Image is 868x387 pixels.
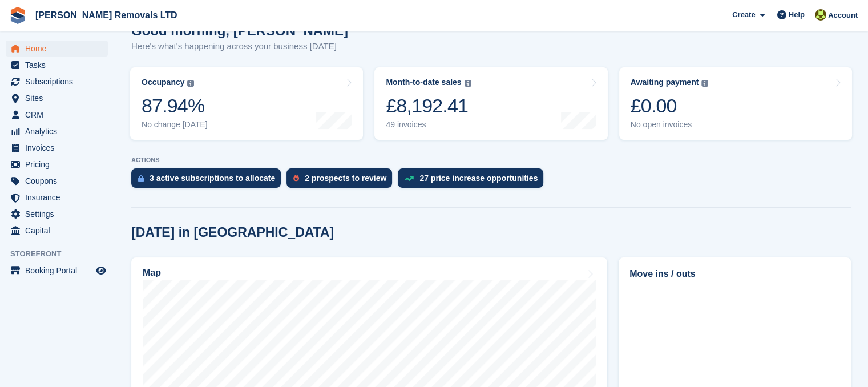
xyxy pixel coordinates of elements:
span: Analytics [25,123,94,139]
a: Awaiting payment £0.00 No open invoices [619,67,852,140]
div: £0.00 [631,94,709,118]
img: icon-info-grey-7440780725fd019a000dd9b08b2336e03edf1995a4989e88bcd33f0948082b44.svg [187,80,194,87]
div: No open invoices [631,120,709,130]
img: active_subscription_to_allocate_icon-d502201f5373d7db506a760aba3b589e785aa758c864c3986d89f69b8ff3... [138,175,144,182]
span: Booking Portal [25,263,94,279]
div: Month-to-date sales [386,78,461,87]
img: Sean Glenn [815,9,826,21]
span: Create [732,9,755,21]
h2: [DATE] in [GEOGRAPHIC_DATA] [131,225,334,240]
div: 87.94% [142,94,208,118]
span: Pricing [25,156,94,172]
span: Coupons [25,173,94,189]
a: menu [6,263,108,279]
div: £8,192.41 [386,94,471,118]
img: icon-info-grey-7440780725fd019a000dd9b08b2336e03edf1995a4989e88bcd33f0948082b44.svg [465,80,471,87]
h2: Move ins / outs [629,267,840,281]
div: 3 active subscriptions to allocate [150,174,275,183]
a: menu [6,140,108,156]
a: menu [6,57,108,73]
span: Sites [25,90,94,106]
div: No change [DATE] [142,120,208,130]
img: stora-icon-8386f47178a22dfd0bd8f6a31ec36ba5ce8667c1dd55bd0f319d3a0aa187defe.svg [9,7,26,24]
a: menu [6,107,108,123]
span: Storefront [10,248,114,260]
a: menu [6,41,108,57]
span: Account [828,10,858,21]
div: 27 price increase opportunities [419,174,538,183]
div: 2 prospects to review [305,174,386,183]
img: price_increase_opportunities-93ffe204e8149a01c8c9dc8f82e8f89637d9d84a8eef4429ea346261dce0b2c0.svg [405,176,414,181]
span: CRM [25,107,94,123]
span: Subscriptions [25,74,94,90]
a: Occupancy 87.94% No change [DATE] [130,67,363,140]
div: Awaiting payment [631,78,699,87]
a: menu [6,123,108,139]
img: prospect-51fa495bee0391a8d652442698ab0144808aea92771e9ea1ae160a38d050c398.svg [293,175,299,182]
a: 27 price increase opportunities [398,168,549,193]
span: Home [25,41,94,57]
a: menu [6,90,108,106]
span: Tasks [25,57,94,73]
a: menu [6,223,108,239]
a: 3 active subscriptions to allocate [131,168,286,193]
a: [PERSON_NAME] Removals LTD [31,6,182,25]
div: Occupancy [142,78,184,87]
span: Capital [25,223,94,239]
img: icon-info-grey-7440780725fd019a000dd9b08b2336e03edf1995a4989e88bcd33f0948082b44.svg [701,80,708,87]
a: 2 prospects to review [286,168,398,193]
a: Month-to-date sales £8,192.41 49 invoices [374,67,607,140]
p: ACTIONS [131,156,851,164]
p: Here's what's happening across your business [DATE] [131,40,348,53]
a: menu [6,206,108,222]
span: Insurance [25,190,94,205]
a: menu [6,173,108,189]
span: Invoices [25,140,94,156]
a: menu [6,156,108,172]
div: 49 invoices [386,120,471,130]
a: menu [6,74,108,90]
span: Settings [25,206,94,222]
a: Preview store [94,264,108,277]
a: menu [6,190,108,205]
span: Help [789,9,805,21]
h2: Map [143,268,161,278]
